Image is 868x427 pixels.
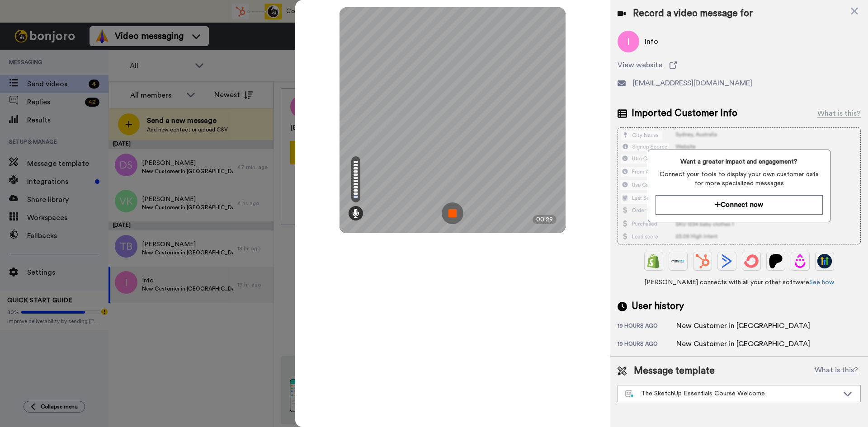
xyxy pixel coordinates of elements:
[676,338,810,349] div: New Customer in [GEOGRAPHIC_DATA]
[625,389,839,398] div: The SketchUp Essentials Course Welcome
[533,215,557,224] div: 00:29
[656,170,822,188] span: Connect your tools to display your own customer data for more specialized messages
[632,300,684,313] span: User history
[442,202,463,224] img: ic_record_stop.svg
[793,254,807,268] img: Drip
[676,320,810,331] div: New Customer in [GEOGRAPHIC_DATA]
[695,254,710,268] img: Hubspot
[618,278,861,287] span: [PERSON_NAME] connects with all your other software
[656,157,822,166] span: Want a greater impact and engagement?
[646,254,661,268] img: Shopify
[618,340,676,349] div: 19 hours ago
[633,78,752,89] span: [EMAIL_ADDRESS][DOMAIN_NAME]
[744,254,759,268] img: ConvertKit
[817,254,832,268] img: GoHighLevel
[809,279,834,286] a: See how
[632,107,737,120] span: Imported Customer Info
[720,254,734,268] img: ActiveCampaign
[625,390,634,398] img: nextgen-template.svg
[656,195,822,215] button: Connect now
[618,322,676,331] div: 19 hours ago
[769,254,783,268] img: Patreon
[817,108,861,119] div: What is this?
[812,364,861,378] button: What is this?
[671,254,685,268] img: Ontraport
[634,364,715,378] span: Message template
